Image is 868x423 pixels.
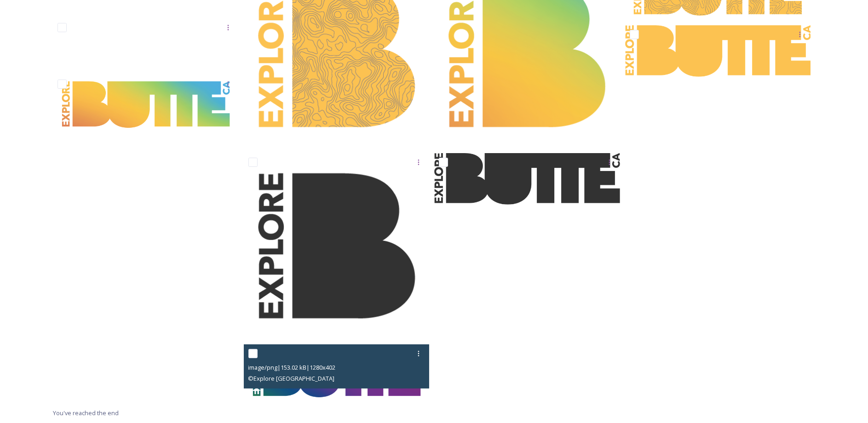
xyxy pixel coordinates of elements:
span: You've reached the end [53,409,119,417]
span: © Explore [GEOGRAPHIC_DATA] [248,374,335,383]
img: ebc_logo_wht-Explore%20Butte%20County.png [53,18,239,70]
img: ebc_logo_black-Explore%20Butte%20County.png [434,153,620,205]
img: ebc_icon_black-Explore%20Butte%20County.png [244,153,430,339]
img: ebc_logo_gradient2-Explore%20Butte%20County.png [53,75,239,133]
img: ebc_logo_yel-Explore%20Butte%20County.png [625,25,811,77]
span: image/png | 153.02 kB | 1280 x 402 [248,363,336,372]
